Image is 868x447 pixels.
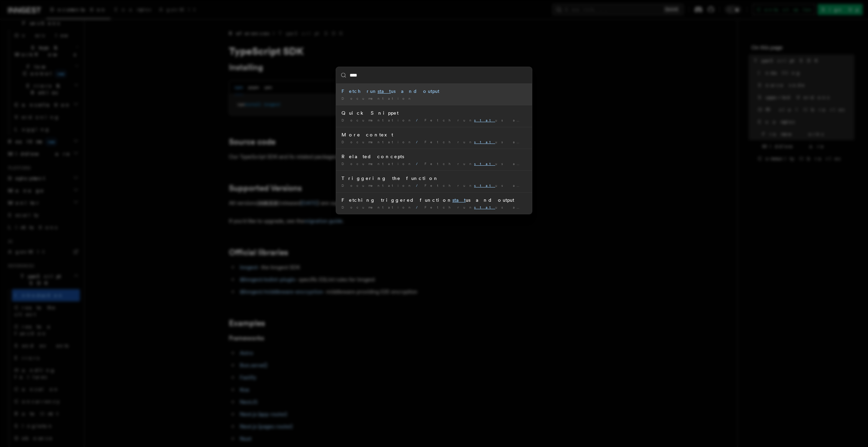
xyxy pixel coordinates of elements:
[424,183,568,187] span: Fetch run us and output
[341,110,527,116] div: Quick Snippet
[474,183,495,187] mark: stat
[416,140,422,144] span: /
[452,197,466,203] mark: stat
[424,118,568,122] span: Fetch run us and output
[474,118,495,122] mark: stat
[341,205,413,209] span: Documentation
[341,175,527,182] div: Triggering the function
[424,205,568,209] span: Fetch run us and output
[424,162,568,166] span: Fetch run us and output
[378,88,391,94] mark: stat
[341,88,527,95] div: Fetch run us and output
[341,183,413,187] span: Documentation
[341,153,527,160] div: Related concepts
[474,205,495,209] mark: stat
[474,140,495,144] mark: stat
[424,140,568,144] span: Fetch run us and output
[416,162,422,166] span: /
[341,197,527,203] div: Fetching triggered function us and output
[341,118,413,122] span: Documentation
[341,96,413,100] span: Documentation
[474,162,495,166] mark: stat
[416,183,422,187] span: /
[341,131,527,138] div: More context
[341,162,413,166] span: Documentation
[416,205,422,209] span: /
[416,118,422,122] span: /
[341,140,413,144] span: Documentation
